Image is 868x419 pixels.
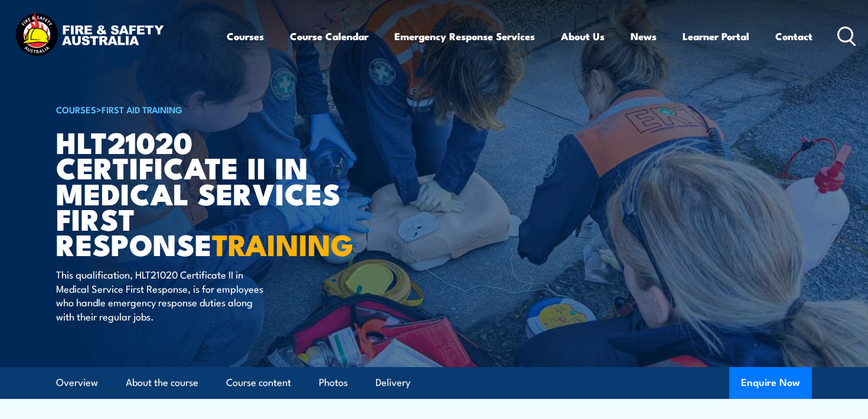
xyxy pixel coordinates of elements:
[319,367,348,398] a: Photos
[126,367,198,398] a: About the course
[729,367,812,399] button: Enquire Now
[212,221,354,266] strong: TRAINING
[394,21,535,52] a: Emergency Response Services
[376,367,410,398] a: Delivery
[56,267,272,323] p: This qualification, HLT21020 Certificate II in Medical Service First Response, is for employees w...
[227,21,264,52] a: Courses
[56,103,96,116] a: COURSES
[683,21,749,52] a: Learner Portal
[102,103,182,116] a: First Aid Training
[56,367,98,398] a: Overview
[631,21,657,52] a: News
[56,102,348,116] h6: >
[775,21,812,52] a: Contact
[290,21,368,52] a: Course Calendar
[56,129,348,256] h1: HLT21020 Certificate II in Medical Services First Response
[226,367,291,398] a: Course content
[561,21,605,52] a: About Us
